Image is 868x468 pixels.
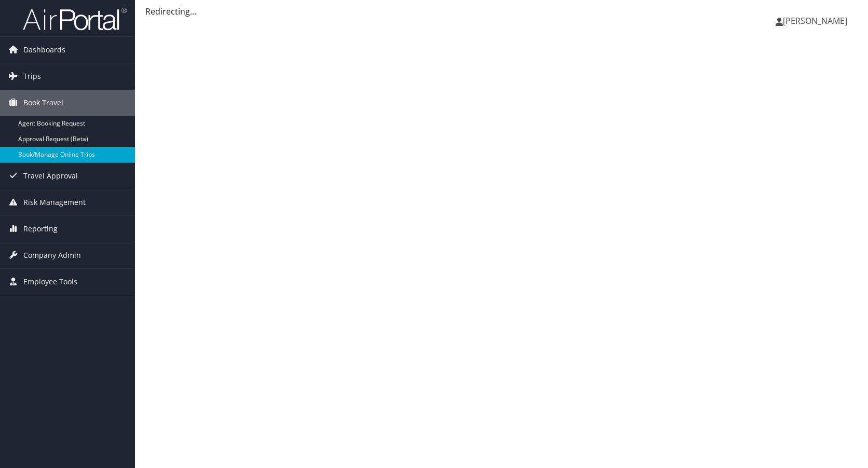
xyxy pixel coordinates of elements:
[145,5,858,18] div: Redirecting...
[23,269,77,295] span: Employee Tools
[23,37,65,63] span: Dashboards
[23,7,127,31] img: airportal-logo.png
[23,63,41,89] span: Trips
[23,216,58,242] span: Reporting
[23,90,63,116] span: Book Travel
[23,242,81,268] span: Company Admin
[776,5,858,36] a: [PERSON_NAME]
[23,163,78,189] span: Travel Approval
[23,189,86,215] span: Risk Management
[783,15,847,26] span: [PERSON_NAME]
